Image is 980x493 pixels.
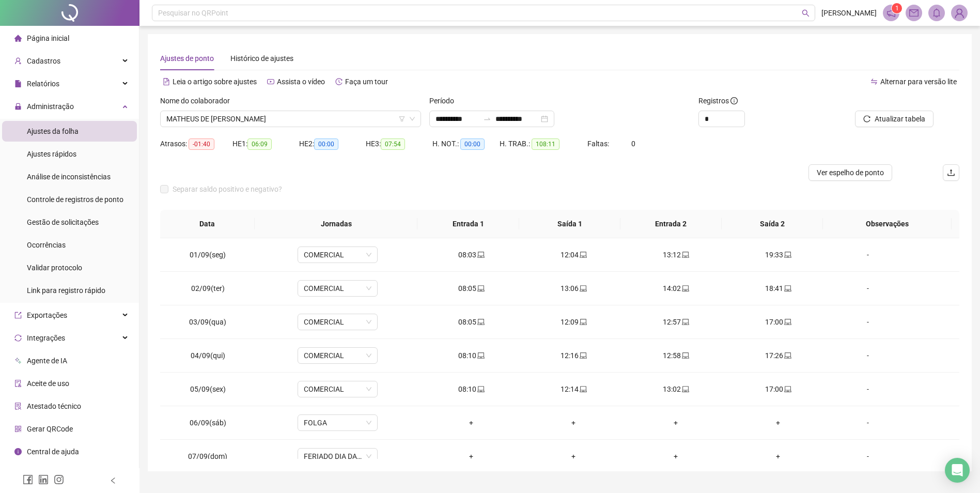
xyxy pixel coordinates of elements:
[27,57,60,65] span: Cadastros
[27,357,67,365] span: Agente de IA
[27,127,79,135] span: Ajustes da folha
[681,318,689,326] span: laptop
[27,195,123,204] span: Controle de registros de ponto
[27,241,66,249] span: Ocorrências
[14,334,22,342] span: sync
[14,80,22,87] span: file
[620,210,722,238] th: Entrada 2
[476,285,485,292] span: laptop
[875,113,925,125] span: Atualizar tabela
[735,451,821,462] div: +
[27,379,69,388] span: Aceite de uso
[27,264,82,272] span: Validar protocolo
[837,350,898,361] div: -
[783,251,791,258] span: laptop
[880,78,957,86] span: Alternar para versão lite
[304,281,371,296] span: COMERCIAL
[23,474,33,485] span: facebook
[428,249,514,260] div: 08:03
[160,138,232,150] div: Atrasos:
[14,380,22,387] span: audit
[633,451,719,462] div: +
[735,283,821,294] div: 18:41
[837,417,898,428] div: -
[232,138,299,150] div: HE 1:
[428,283,514,294] div: 08:05
[633,316,719,328] div: 12:57
[821,7,877,19] span: [PERSON_NAME]
[27,311,67,319] span: Exportações
[895,5,899,12] span: 1
[14,448,22,455] span: info-circle
[531,417,616,428] div: +
[802,9,810,17] span: search
[366,138,432,150] div: HE 3:
[27,150,76,158] span: Ajustes rápidos
[681,352,689,359] span: laptop
[698,95,738,106] span: Registros
[633,283,719,294] div: 14:02
[190,251,226,259] span: 01/09(seg)
[722,210,823,238] th: Saída 2
[160,210,255,238] th: Data
[27,402,81,410] span: Atestado técnico
[870,78,878,85] span: swap
[631,140,635,148] span: 0
[267,78,274,85] span: youtube
[38,474,49,485] span: linkedin
[381,138,405,150] span: 07:54
[730,97,738,104] span: info-circle
[945,458,970,483] div: Open Intercom Messenger
[168,183,286,195] span: Separar saldo positivo e negativo?
[476,251,485,258] span: laptop
[14,35,22,42] span: home
[163,78,170,85] span: file-text
[587,140,611,148] span: Faltas:
[428,451,514,462] div: +
[14,57,22,65] span: user-add
[735,249,821,260] div: 19:33
[579,386,587,393] span: laptop
[460,138,485,150] span: 00:00
[399,116,405,122] span: filter
[304,381,371,397] span: COMERCIAL
[947,168,955,177] span: upload
[837,249,898,260] div: -
[476,318,485,326] span: laptop
[783,352,791,359] span: laptop
[823,210,952,238] th: Observações
[952,5,967,21] img: 85808
[932,8,941,18] span: bell
[277,78,325,86] span: Assista o vídeo
[335,78,343,85] span: history
[735,417,821,428] div: +
[633,350,719,361] div: 12:58
[428,417,514,428] div: +
[886,8,896,18] span: notification
[837,316,898,328] div: -
[531,316,616,328] div: 12:09
[837,451,898,462] div: -
[429,95,461,106] label: Período
[892,3,902,13] sup: 1
[519,210,620,238] th: Saída 1
[428,316,514,328] div: 08:05
[191,284,225,292] span: 02/09(ter)
[417,210,519,238] th: Entrada 1
[432,138,500,150] div: H. NOT.:
[783,318,791,326] span: laptop
[735,350,821,361] div: 17:26
[27,286,105,295] span: Link para registro rápido
[27,425,73,433] span: Gerar QRCode
[579,285,587,292] span: laptop
[27,34,69,42] span: Página inicial
[230,54,293,63] span: Histórico de ajustes
[247,138,272,150] span: 06:09
[808,164,892,181] button: Ver espelho de ponto
[27,448,79,456] span: Central de ajuda
[735,383,821,395] div: 17:00
[579,318,587,326] span: laptop
[428,350,514,361] div: 08:10
[483,115,491,123] span: swap-right
[160,95,237,106] label: Nome do colaborador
